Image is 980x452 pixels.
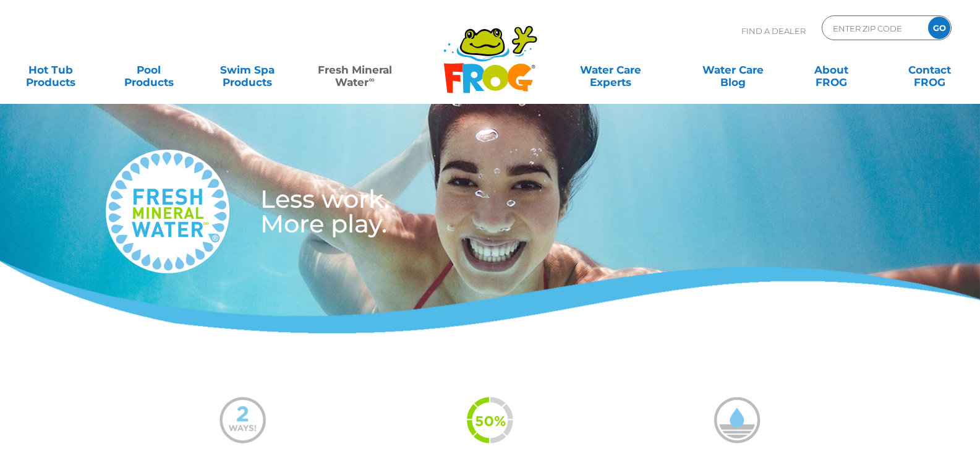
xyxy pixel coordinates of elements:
[714,397,761,443] img: mineral-water-less-chlorine
[219,397,266,443] img: mineral-water-2-ways
[741,15,806,46] p: Find A Dealer
[111,58,187,82] a: PoolProducts
[467,397,513,443] img: fmw-50percent-icon
[793,58,869,82] a: AboutFROG
[548,58,673,82] a: Water CareExperts
[12,58,89,82] a: Hot TubProducts
[106,150,229,273] img: fresh-mineral-water-logo-medium
[928,17,950,39] input: GO
[260,187,571,236] h3: Less work. More play.
[369,75,374,84] sup: ∞
[209,58,286,82] a: Swim SpaProducts
[832,19,915,37] input: Zip Code Form
[891,58,968,82] a: ContactFROG
[307,58,403,82] a: Fresh MineralWater∞
[695,58,772,82] a: Water CareBlog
